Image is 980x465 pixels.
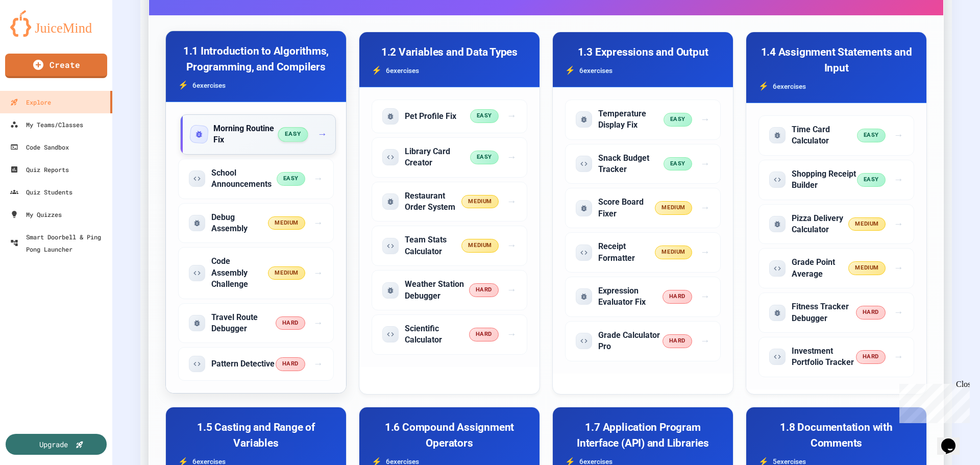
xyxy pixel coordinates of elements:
div: Start exercise: Fitness Tracker Debugger (hard difficulty, fix problem) [758,292,914,333]
span: → [894,305,903,320]
div: 6 exercise s [372,64,527,77]
img: logo-orange.svg [10,10,102,37]
div: Start exercise: Pattern Detective (hard difficulty, code problem) [178,347,334,381]
span: → [894,350,903,364]
span: easy [470,151,499,164]
div: Start exercise: Weather Station Debugger (hard difficulty, fix problem) [372,270,527,310]
div: Start exercise: Grade Calculator Pro (hard difficulty, code problem) [565,321,721,361]
span: → [700,289,710,304]
div: Start exercise: Score Board Fixer (medium difficulty, fix problem) [565,188,721,228]
h3: 1.8 Documentation with Comments [758,420,914,451]
h3: 1.2 Variables and Data Types [372,44,527,60]
h5: Scientific Calculator [405,323,469,346]
h5: Travel Route Debugger [211,312,276,335]
h5: Pattern Detective [211,358,275,370]
span: → [507,109,517,124]
div: Start exercise: Grade Point Average (medium difficulty, code problem) [758,248,914,288]
div: Start exercise: Time Card Calculator (easy difficulty, fix problem) [758,115,914,156]
div: 6 exercise s [758,80,914,92]
h3: 1.7 Application Program Interface (API) and Libraries [565,420,721,451]
h3: 1.4 Assignment Statements and Input [758,44,914,76]
span: easy [857,129,886,142]
div: Start exercise: Travel Route Debugger (hard difficulty, fix problem) [178,303,334,344]
h5: Temperature Display Fix [598,108,664,131]
span: easy [857,173,886,187]
iframe: chat widget [895,380,970,423]
h5: Fitness Tracker Debugger [792,301,856,324]
h3: 1.3 Expressions and Output [565,44,721,60]
div: Start exercise: Investment Portfolio Tracker (hard difficulty, code problem) [758,337,914,377]
div: Code Sandbox [10,141,69,153]
span: → [700,245,710,260]
div: Quiz Reports [10,163,69,176]
span: medium [655,201,692,215]
span: → [700,201,710,215]
h5: Pet Profile Fix [405,111,456,122]
h5: Code Assembly Challenge [211,256,268,290]
h5: Morning Routine Fix [213,123,279,146]
span: easy [278,127,308,141]
div: Quiz Students [10,186,72,198]
div: Start exercise: Receipt Formatter (medium difficulty, code problem) [565,232,721,273]
span: → [313,216,323,231]
span: hard [856,306,886,320]
span: → [317,127,327,142]
span: easy [470,109,499,123]
div: Start exercise: Shopping Receipt Builder (easy difficulty, code problem) [758,160,914,200]
span: → [700,112,710,127]
span: hard [663,334,692,348]
h3: 1.5 Casting and Range of Variables [178,420,334,451]
h5: Team Stats Calculator [405,234,461,257]
span: easy [277,172,305,186]
span: hard [276,357,305,371]
h5: School Announcements [211,167,277,190]
div: Smart Doorbell & Ping Pong Launcher [10,231,108,255]
h5: Library Card Creator [405,146,470,169]
span: medium [268,216,305,230]
span: → [894,217,903,232]
span: → [700,334,710,349]
div: Start exercise: Pizza Delivery Calculator (medium difficulty, fix problem) [758,204,914,244]
div: 6 exercise s [178,79,334,91]
h5: Snack Budget Tracker [598,153,664,176]
h5: Pizza Delivery Calculator [792,213,848,236]
h5: Score Board Fixer [598,197,655,219]
div: Start exercise: Debug Assembly (medium difficulty, fix problem) [178,203,334,243]
span: → [894,128,903,143]
div: 6 exercise s [565,64,721,77]
h5: Time Card Calculator [792,124,857,147]
div: Start exercise: Library Card Creator (easy difficulty, code problem) [372,137,527,178]
div: My Quizzes [10,208,62,221]
div: Start exercise: School Announcements (easy difficulty, code problem) [178,159,334,199]
div: Start exercise: Team Stats Calculator (medium difficulty, code problem) [372,226,527,266]
div: My Teams/Classes [10,118,83,131]
div: Start exercise: Temperature Display Fix (easy difficulty, fix problem) [565,100,721,140]
span: medium [848,261,885,275]
span: medium [268,266,305,280]
h5: Grade Calculator Pro [598,330,663,353]
div: Start exercise: Expression Evaluator Fix (hard difficulty, fix problem) [565,277,721,317]
span: → [700,157,710,172]
div: Start exercise: Pet Profile Fix (easy difficulty, fix problem) [372,100,527,133]
div: Start exercise: Code Assembly Challenge (medium difficulty, code problem) [178,247,334,299]
h3: 1.6 Compound Assignment Operators [372,420,527,451]
span: hard [856,350,886,364]
span: → [894,261,903,276]
a: Create [5,54,107,78]
h5: Restaurant Order System [405,190,461,213]
span: → [313,357,323,372]
span: → [313,172,323,186]
div: Start exercise: Morning Routine Fix (easy difficulty, fix problem) [180,114,336,155]
div: Chat with us now!Close [4,4,70,65]
div: Upgrade [39,439,68,450]
h5: Expression Evaluator Fix [598,285,663,308]
h5: Receipt Formatter [598,241,655,264]
span: medium [655,246,692,259]
h5: Grade Point Average [792,257,848,280]
span: medium [461,239,498,253]
div: Explore [10,96,51,108]
span: hard [469,328,499,341]
span: → [507,150,517,165]
span: medium [848,217,885,231]
div: Start exercise: Snack Budget Tracker (easy difficulty, code problem) [565,144,721,184]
